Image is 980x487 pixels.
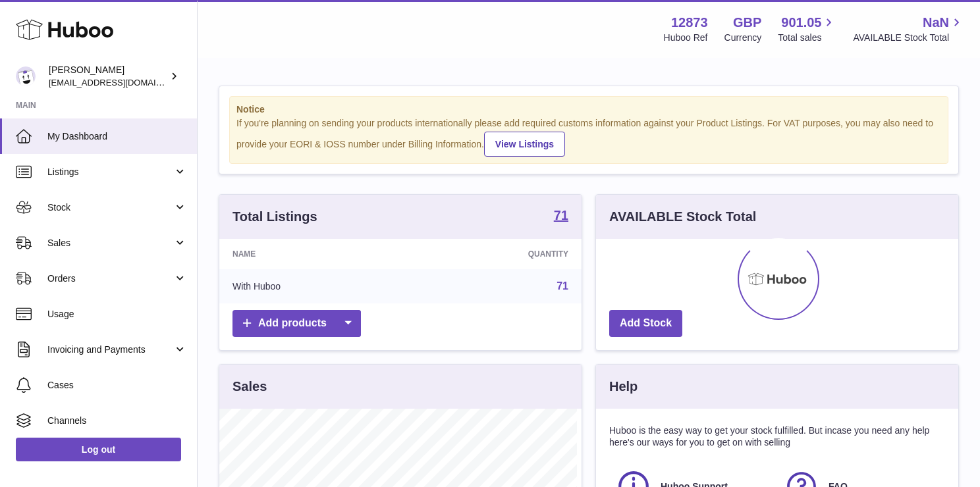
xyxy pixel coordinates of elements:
span: Channels [47,415,187,427]
strong: 12873 [671,14,708,32]
h3: AVAILABLE Stock Total [609,208,756,226]
h3: Total Listings [232,208,317,226]
a: Add Stock [609,310,682,337]
span: AVAILABLE Stock Total [853,32,964,44]
div: If you're planning on sending your products internationally please add required customs informati... [236,117,941,157]
span: Sales [47,237,173,249]
a: 71 [557,280,568,292]
strong: Notice [236,103,941,116]
span: Total sales [778,32,836,44]
p: Huboo is the easy way to get your stock fulfilled. But incase you need any help here's our ways f... [609,424,945,449]
span: My Dashboard [47,130,187,143]
a: NaN AVAILABLE Stock Total [853,14,964,44]
strong: 71 [554,209,568,222]
th: Quantity [410,239,582,269]
img: tikhon.oleinikov@sleepandglow.com [16,66,36,86]
strong: GBP [733,14,761,32]
span: Usage [47,308,187,320]
a: Add products [232,310,361,337]
a: Log out [16,438,181,461]
th: Name [219,239,410,269]
span: Stock [47,201,173,214]
h3: Sales [232,378,267,396]
span: Cases [47,379,187,392]
span: Invoicing and Payments [47,344,173,356]
span: NaN [923,14,949,32]
a: View Listings [484,132,565,157]
a: 71 [554,209,568,224]
div: Currency [724,32,762,44]
span: [EMAIL_ADDRESS][DOMAIN_NAME] [49,77,194,88]
div: Huboo Ref [664,32,708,44]
div: [PERSON_NAME] [49,64,167,89]
span: 901.05 [781,14,821,32]
td: With Huboo [219,269,410,303]
span: Orders [47,272,173,285]
h3: Help [609,378,638,396]
span: Listings [47,166,173,178]
a: 901.05 Total sales [778,14,836,44]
